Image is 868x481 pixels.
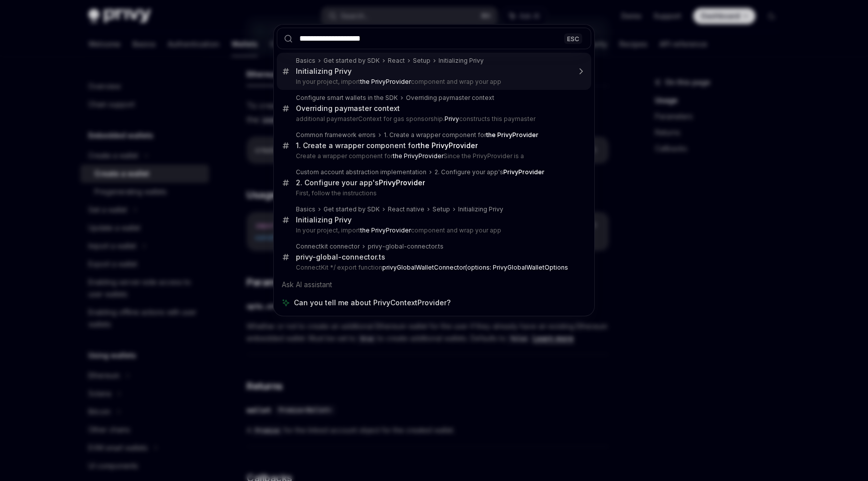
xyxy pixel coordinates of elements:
div: 2. Configure your app's [296,178,425,187]
b: the PrivyProvider [360,78,411,85]
div: Overriding paymaster context [296,104,400,113]
div: privy-global-connector.ts [368,243,444,251]
div: Overriding paymaster context [406,94,494,102]
b: the PrivyProvider [393,152,444,160]
b: Privy [445,115,459,123]
div: React native [388,205,424,213]
b: privyGlobalWalletConnector(options: PrivyGlobalWalletOptions [382,264,568,271]
p: ConnectKit */ export function [296,264,570,272]
div: 1. Create a wrapper component for [384,131,538,139]
p: First, follow the instructions [296,189,570,197]
div: Setup [413,57,430,65]
div: Connectkit connector [296,243,360,251]
div: Basics [296,57,315,65]
div: Initializing Privy [296,215,352,224]
b: PrivyProvider [503,168,545,176]
span: Can you tell me about PrivyContextProvider? [294,298,451,308]
p: Create a wrapper component for Since the PrivyProvider is a [296,152,570,160]
b: the PrivyProvider [486,131,538,139]
div: Configure smart wallets in the SDK [296,94,398,102]
div: Initializing Privy [296,67,352,76]
div: Setup [432,205,450,213]
div: Basics [296,205,315,213]
div: ESC [564,33,582,44]
p: In your project, import component and wrap your app [296,78,570,86]
b: PrivyProvider [379,178,425,187]
div: Ask AI assistant [277,276,591,294]
p: additional paymasterContext for gas sponsorship. constructs this paymaster [296,115,570,123]
div: 2. Configure your app's [435,168,545,176]
div: Common framework errors [296,131,376,139]
b: the PrivyProvider [360,226,411,234]
div: Get started by SDK [323,57,380,65]
div: Get started by SDK [323,205,380,213]
div: Initializing Privy [439,57,484,65]
div: privy-global-connector.ts [296,253,385,262]
b: the PrivyProvider [418,141,478,150]
div: 1. Create a wrapper component for [296,141,478,150]
div: Initializing Privy [458,205,503,213]
p: In your project, import component and wrap your app [296,226,570,234]
div: React [388,57,405,65]
div: Custom account abstraction implementation [296,168,426,176]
